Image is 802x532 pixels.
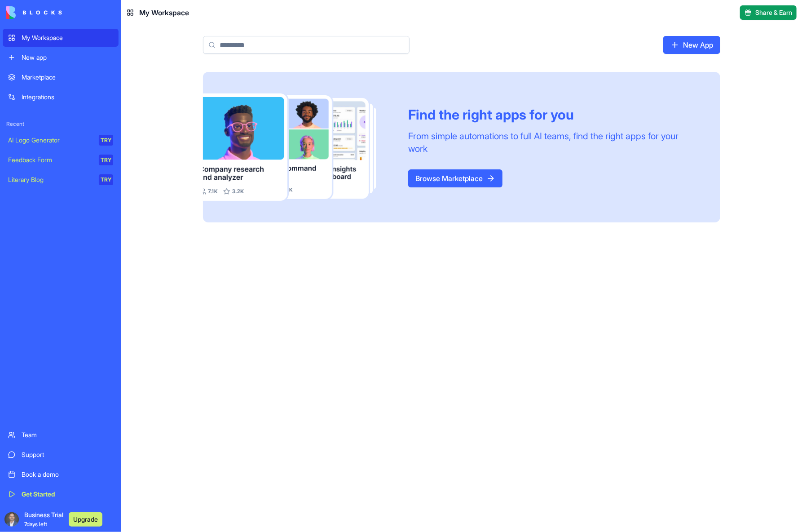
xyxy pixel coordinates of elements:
div: Literary Blog [8,175,93,184]
a: My Workspace [3,29,119,47]
img: Frame_181_egmpey.png [203,93,394,201]
a: Book a demo [3,465,119,483]
div: TRY [99,135,113,146]
img: logo [6,6,62,19]
div: TRY [99,174,113,185]
div: Feedback Form [8,155,93,164]
a: Literary BlogTRY [3,171,119,189]
div: Find the right apps for you [408,106,699,123]
a: Feedback FormTRY [3,151,119,169]
a: Integrations [3,88,119,106]
a: Get Started [3,485,119,503]
div: From simple automations to full AI teams, find the right apps for your work [408,130,699,155]
div: Support [22,450,113,459]
button: Share & Earn [740,5,797,20]
button: Upgrade [69,512,102,527]
span: Share & Earn [755,8,792,17]
div: Get Started [22,490,113,499]
div: AI Logo Generator [8,136,93,145]
a: Support [3,446,119,464]
img: ACg8ocIlPq1R4FfVjUUXAf43-mtemxF1y8Dj75VsKz0usvqDYi2VGQs=s96-c [4,512,19,527]
div: Marketplace [22,73,113,82]
a: Browse Marketplace [408,169,502,187]
div: New app [22,53,113,62]
div: My Workspace [22,33,113,42]
a: Marketplace [3,68,119,86]
a: New App [663,36,720,54]
span: Recent [3,120,119,128]
div: Book a demo [22,470,113,479]
a: Team [3,426,119,444]
a: AI Logo GeneratorTRY [3,131,119,149]
a: New app [3,49,119,66]
span: Business Trial [24,510,63,528]
span: 7 days left [24,521,47,528]
div: Team [22,430,113,439]
div: Integrations [22,93,113,102]
span: My Workspace [139,7,189,18]
div: TRY [99,155,113,165]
